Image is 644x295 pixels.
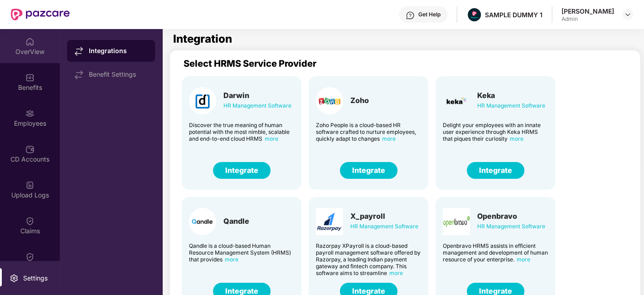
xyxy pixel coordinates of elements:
[624,11,631,18] img: svg+xml;base64,PHN2ZyBpZD0iRHJvcGRvd24tMzJ4MzIiIHhtbG5zPSJodHRwOi8vd3d3LnczLm9yZy8yMDAwL3N2ZyIgd2...
[223,216,249,226] div: Qandle
[11,9,70,20] img: New Pazcare Logo
[25,252,34,261] img: svg+xml;base64,PHN2ZyBpZD0iQ2xhaW0iIHhtbG5zPSJodHRwOi8vd3d3LnczLm9yZy8yMDAwL3N2ZyIgd2lkdGg9IjIwIi...
[173,34,232,44] h1: Integration
[485,10,542,19] div: SAMPLE DUMMY 1
[406,11,415,20] img: svg+xml;base64,PHN2ZyBpZD0iSGVscC0zMngzMiIgeG1sbnM9Imh0dHA6Ly93d3cudzMub3JnLzIwMDAvc3ZnIiB3aWR0aD...
[189,208,216,235] img: Card Logo
[562,7,614,15] div: [PERSON_NAME]
[477,91,545,100] div: Keka
[25,73,34,82] img: svg+xml;base64,PHN2ZyBpZD0iQmVuZWZpdHMiIHhtbG5zPSJodHRwOi8vd3d3LnczLm9yZy8yMDAwL3N2ZyIgd2lkdGg9Ij...
[316,87,343,114] img: Card Logo
[213,162,271,179] button: Integrate
[189,87,216,114] img: Card Logo
[510,135,523,142] span: more
[477,101,545,111] div: HR Management Software
[25,109,34,118] img: svg+xml;base64,PHN2ZyBpZD0iRW1wbG95ZWVzIiB4bWxucz0iaHR0cDovL3d3dy53My5vcmcvMjAwMC9zdmciIHdpZHRoPS...
[443,122,548,142] div: Delight your employees with an innate user experience through Keka HRMS that piques their curiosity
[25,37,34,46] img: svg+xml;base64,PHN2ZyBpZD0iSG9tZSIgeG1sbnM9Imh0dHA6Ly93d3cudzMub3JnLzIwMDAvc3ZnIiB3aWR0aD0iMjAiIG...
[467,162,524,179] button: Integrate
[477,211,545,221] div: Openbravo
[382,135,396,142] span: more
[443,87,470,114] img: Card Logo
[225,256,238,263] span: more
[418,11,441,18] div: Get Help
[89,71,148,78] div: Benefit Settings
[443,242,548,263] div: Openbravo HRMS assists in efficient management and development of human resource of your enterprise.
[265,135,278,142] span: more
[74,47,83,56] img: svg+xml;base64,PHN2ZyB4bWxucz0iaHR0cDovL3d3dy53My5vcmcvMjAwMC9zdmciIHdpZHRoPSIxNy44MzIiIGhlaWdodD...
[20,274,50,283] div: Settings
[189,122,294,142] div: Discover the true meaning of human potential with the most nimble, scalable and end-to-end cloud ...
[74,70,83,79] img: svg+xml;base64,PHN2ZyB4bWxucz0iaHR0cDovL3d3dy53My5vcmcvMjAwMC9zdmciIHdpZHRoPSIxNy44MzIiIGhlaWdodD...
[340,162,397,179] button: Integrate
[350,221,418,231] div: HR Management Software
[468,8,481,21] img: Pazcare_Alternative_logo-01-01.png
[89,46,148,55] div: Integrations
[350,96,369,105] div: Zoho
[223,91,291,100] div: Darwin
[25,181,34,190] img: svg+xml;base64,PHN2ZyBpZD0iVXBsb2FkX0xvZ3MiIGRhdGEtbmFtZT0iVXBsb2FkIExvZ3MiIHhtbG5zPSJodHRwOi8vd3...
[389,270,403,276] span: more
[517,256,530,263] span: more
[223,101,291,111] div: HR Management Software
[443,208,470,235] img: Card Logo
[316,122,421,142] div: Zoho People is a cloud-based HR software crafted to nurture employees, quickly adapt to changes
[189,242,294,263] div: Qandle is a cloud-based Human Resource Management System (HRMS) that provides
[10,274,19,283] img: svg+xml;base64,PHN2ZyBpZD0iU2V0dGluZy0yMHgyMCIgeG1sbnM9Imh0dHA6Ly93d3cudzMub3JnLzIwMDAvc3ZnIiB3aW...
[316,208,343,235] img: Card Logo
[25,216,34,226] img: svg+xml;base64,PHN2ZyBpZD0iQ2xhaW0iIHhtbG5zPSJodHRwOi8vd3d3LnczLm9yZy8yMDAwL3N2ZyIgd2lkdGg9IjIwIi...
[25,145,34,154] img: svg+xml;base64,PHN2ZyBpZD0iQ0RfQWNjb3VudHMiIGRhdGEtbmFtZT0iQ0QgQWNjb3VudHMiIHhtbG5zPSJodHRwOi8vd3...
[562,15,614,23] div: Admin
[350,211,418,221] div: X_payroll
[316,242,421,276] div: Razorpay XPayroll is a cloud-based payroll management software offered by Razorpay, a leading Ind...
[477,221,545,231] div: HR Management Software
